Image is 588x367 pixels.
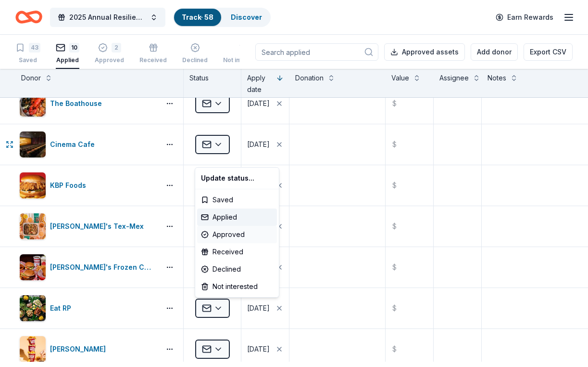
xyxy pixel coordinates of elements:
div: Update status... [197,170,277,187]
div: Not interested [197,278,277,295]
div: Approved [197,226,277,243]
div: Received [197,243,277,261]
div: Declined [197,261,277,278]
div: Applied [197,209,277,226]
div: Saved [197,191,277,209]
